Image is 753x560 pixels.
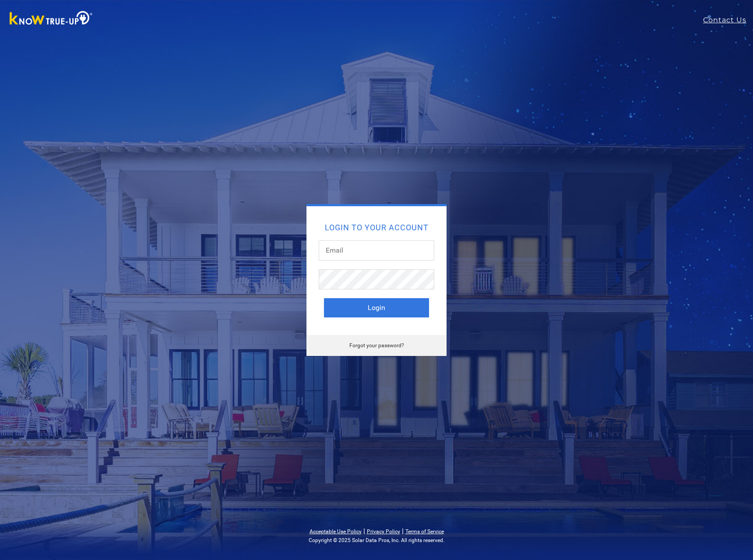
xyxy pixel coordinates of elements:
a: Acceptable Use Policy [310,528,362,535]
img: Know True-Up [5,9,97,29]
a: Forgot your password? [349,342,404,349]
h2: Login to your account [324,224,429,232]
span: | [402,527,404,535]
button: Login [324,298,429,317]
a: Terms of Service [405,528,444,535]
a: Privacy Policy [367,528,400,535]
span: | [363,527,365,535]
a: Contact Us [703,15,753,25]
input: Email [319,240,434,261]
